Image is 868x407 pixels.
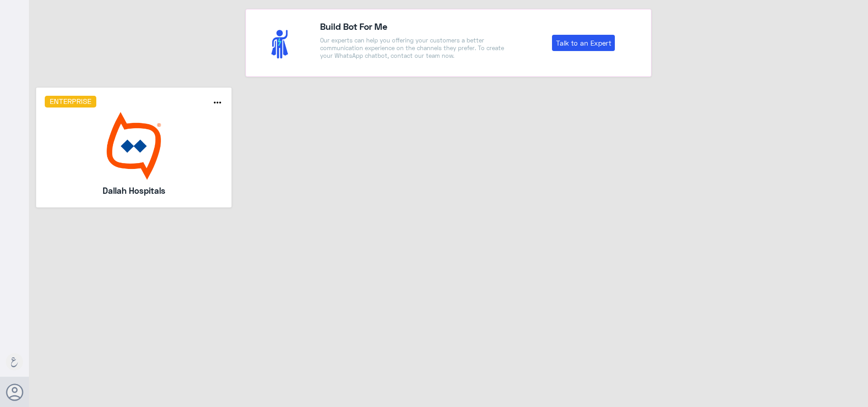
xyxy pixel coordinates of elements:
[45,96,97,108] h6: Enterprise
[320,37,509,60] p: Our experts can help you offering your customers a better communication experience on the channel...
[45,112,223,180] img: bot image
[69,184,199,197] h5: Dallah Hospitals
[212,97,223,110] button: more_horiz
[320,19,509,33] h4: Build Bot For Me
[212,97,223,108] i: more_horiz
[552,35,615,51] a: Talk to an Expert
[6,384,23,401] button: Avatar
